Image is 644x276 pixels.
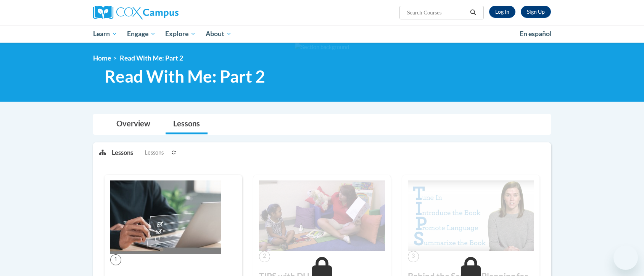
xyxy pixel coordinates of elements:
img: Course Image [259,180,385,251]
a: Cox Campus [93,6,238,19]
a: Log In [489,6,515,18]
a: Learn [88,25,122,43]
span: Engage [127,29,156,38]
img: Cox Campus [93,6,179,19]
span: 2 [259,251,270,262]
span: Lessons [145,148,164,157]
span: En español [520,30,552,38]
span: Read With Me: Part 2 [120,54,183,62]
a: Overview [109,114,158,134]
input: Search Courses [406,8,467,17]
img: Course Image [110,180,221,254]
iframe: Button to launch messaging window [613,246,638,270]
a: Home [93,54,111,62]
p: Lessons [112,148,133,157]
span: Read With Me: Part 2 [105,66,265,86]
a: Engage [122,25,161,43]
a: Register [521,6,551,18]
button: Search [467,8,479,17]
span: 1 [110,254,121,265]
a: Explore [160,25,201,43]
span: Learn [93,29,117,38]
div: Main menu [82,25,562,43]
span: Explore [165,29,196,38]
a: En español [515,26,557,42]
span: About [206,29,232,38]
img: Section background [295,43,349,51]
span: 3 [408,251,419,262]
a: Lessons [166,114,208,134]
a: About [201,25,237,43]
img: Course Image [408,180,534,251]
